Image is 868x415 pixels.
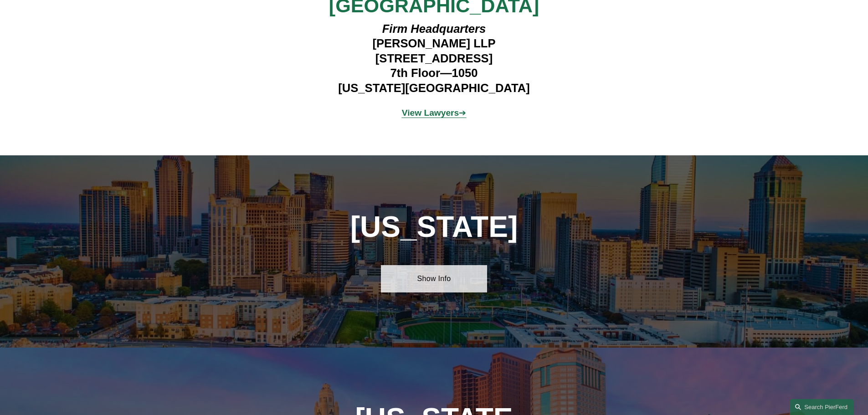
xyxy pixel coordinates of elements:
h1: [US_STATE] [301,210,567,244]
span: ➔ [402,108,467,118]
h4: [PERSON_NAME] LLP [STREET_ADDRESS] 7th Floor—1050 [US_STATE][GEOGRAPHIC_DATA] [301,21,567,95]
a: Search this site [790,399,853,415]
a: Show Info [381,265,487,292]
em: Firm Headquarters [382,22,486,35]
strong: View Lawyers [402,108,459,118]
a: View Lawyers➔ [402,108,467,118]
